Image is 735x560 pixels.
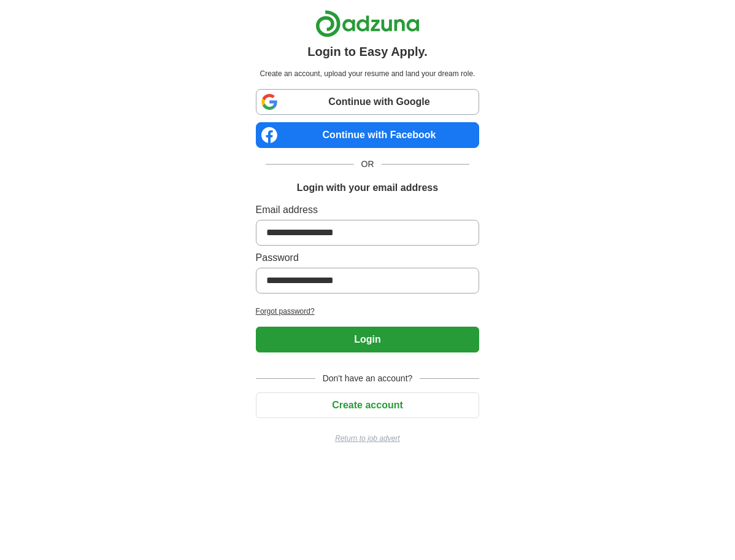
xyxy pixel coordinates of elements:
[307,42,428,61] h1: Login to Easy Apply.
[315,10,420,37] img: Adzuna logo
[256,122,480,148] a: Continue with Facebook
[256,306,480,317] a: Forgot password?
[256,203,480,217] label: Email address
[258,68,477,79] p: Create an account, upload your resume and land your dream role.
[256,433,480,444] a: Return to job advert
[256,392,480,418] button: Create account
[256,251,480,265] label: Password
[256,400,480,410] a: Create account
[297,181,438,195] h1: Login with your email address
[354,158,382,171] span: OR
[256,327,480,352] button: Login
[315,372,420,385] span: Don't have an account?
[256,89,480,115] a: Continue with Google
